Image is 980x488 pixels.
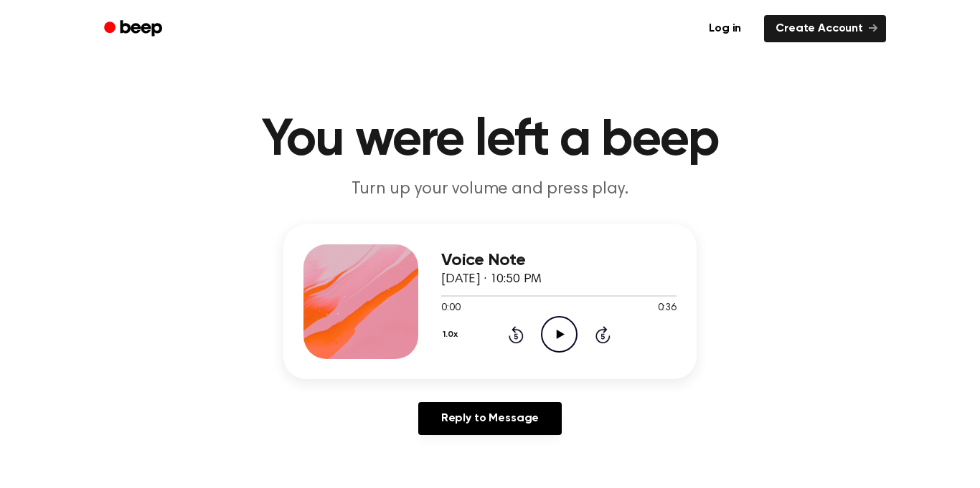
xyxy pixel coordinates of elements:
span: 0:36 [658,301,677,316]
a: Reply to Message [418,402,562,435]
button: 1.0x [441,322,463,347]
span: [DATE] · 10:50 PM [441,273,542,286]
h1: You were left a beep [123,115,857,166]
h3: Voice Note [441,251,677,270]
a: Beep [94,15,175,43]
a: Create Account [764,15,886,42]
p: Turn up your volume and press play. [215,178,765,201]
a: Log in [694,12,755,45]
span: 0:00 [441,301,460,316]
